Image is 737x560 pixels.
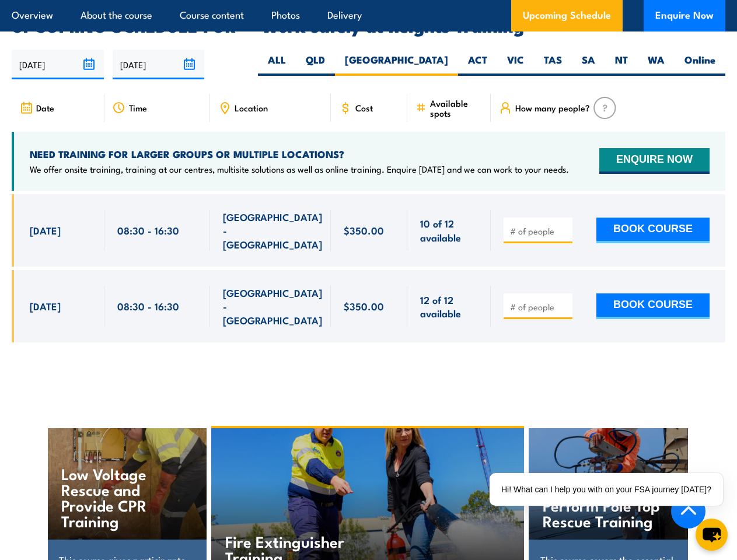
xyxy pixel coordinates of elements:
span: Time [129,103,147,113]
label: VIC [497,53,534,76]
span: Location [235,103,268,113]
h4: NEED TRAINING FOR LARGER GROUPS OR MULTIPLE LOCATIONS? [30,148,569,160]
label: ACT [458,53,497,76]
h4: Perform Pole Top Rescue Training [543,497,664,528]
label: SA [572,53,605,76]
span: [DATE] [30,299,61,313]
p: We offer onsite training, training at our centres, multisite solutions as well as online training... [30,163,569,175]
label: QLD [296,53,335,76]
button: BOOK COURSE [596,293,710,319]
span: Date [36,103,54,113]
span: $350.00 [344,223,384,237]
span: [DATE] [30,223,61,237]
label: WA [638,53,675,76]
label: ALL [258,53,296,76]
span: Cost [355,103,373,113]
span: 08:30 - 16:30 [117,299,179,313]
input: To date [113,50,205,79]
span: 12 of 12 available [420,293,477,320]
h2: UPCOMING SCHEDULE FOR - "Work safely at heights Training" [12,17,725,33]
button: ENQUIRE NOW [599,148,710,174]
div: Hi! What can I help you with on your FSA journey [DATE]? [490,473,723,506]
span: 10 of 12 available [420,216,477,244]
span: [GEOGRAPHIC_DATA] - [GEOGRAPHIC_DATA] [223,286,322,327]
span: How many people? [515,103,590,113]
label: NT [605,53,638,76]
h4: Low Voltage Rescue and Provide CPR Training [61,466,183,528]
label: Online [675,53,725,76]
input: # of people [510,225,568,237]
label: TAS [534,53,572,76]
label: [GEOGRAPHIC_DATA] [335,53,458,76]
button: BOOK COURSE [596,218,710,243]
span: 08:30 - 16:30 [117,223,179,237]
span: Available spots [430,98,483,118]
span: [GEOGRAPHIC_DATA] - [GEOGRAPHIC_DATA] [223,210,322,251]
input: # of people [510,301,568,313]
button: chat-button [696,519,728,551]
span: $350.00 [344,299,384,313]
input: From date [12,50,104,79]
